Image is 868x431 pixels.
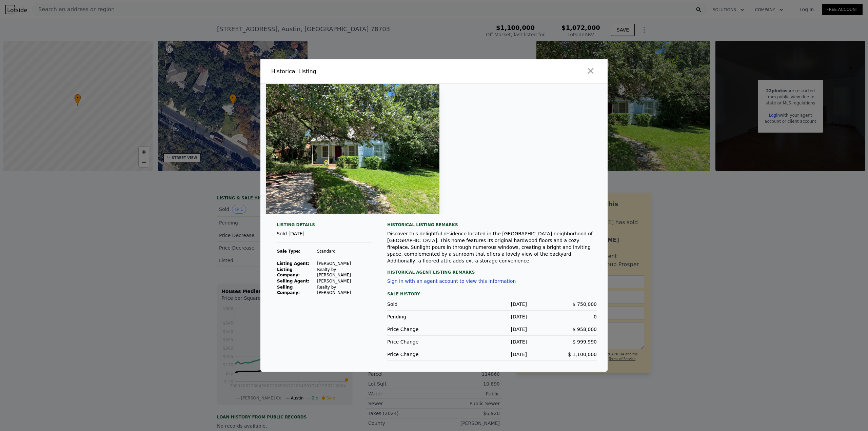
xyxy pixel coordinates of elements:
div: [DATE] [457,338,527,345]
div: Discover this delightful residence located in the [GEOGRAPHIC_DATA] neighborhood of [GEOGRAPHIC_D... [387,230,597,264]
strong: Listing Agent: [277,261,309,266]
div: Sold [387,301,457,308]
td: [PERSON_NAME] [317,260,371,267]
div: [DATE] [457,301,527,308]
div: [DATE] [457,326,527,333]
div: Historical Listing remarks [387,222,597,228]
div: Listing Details [277,222,371,230]
td: Realty by [PERSON_NAME] [317,284,371,296]
div: [DATE] [457,351,527,358]
div: Price Change [387,351,457,358]
img: Property Img [266,84,439,214]
strong: Sale Type: [277,249,300,254]
div: Historical Listing [271,67,431,76]
td: Realty by [PERSON_NAME] [317,267,371,278]
div: Sold [DATE] [277,230,371,243]
span: $ 958,000 [573,327,597,332]
span: $ 750,000 [573,301,597,307]
div: Sale History [387,290,597,298]
td: [PERSON_NAME] [317,278,371,284]
div: 0 [527,313,597,320]
strong: Listing Company: [277,267,300,277]
td: Standard [317,248,371,254]
strong: Selling Company: [277,285,300,295]
div: Price Change [387,326,457,333]
div: Pending [387,313,457,320]
div: Historical Agent Listing Remarks [387,264,597,275]
span: $ 1,100,000 [568,352,597,357]
span: $ 999,990 [573,339,597,345]
strong: Selling Agent: [277,279,310,283]
button: Sign in with an agent account to view this information [387,278,516,284]
div: [DATE] [457,313,527,320]
div: Price Change [387,338,457,345]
